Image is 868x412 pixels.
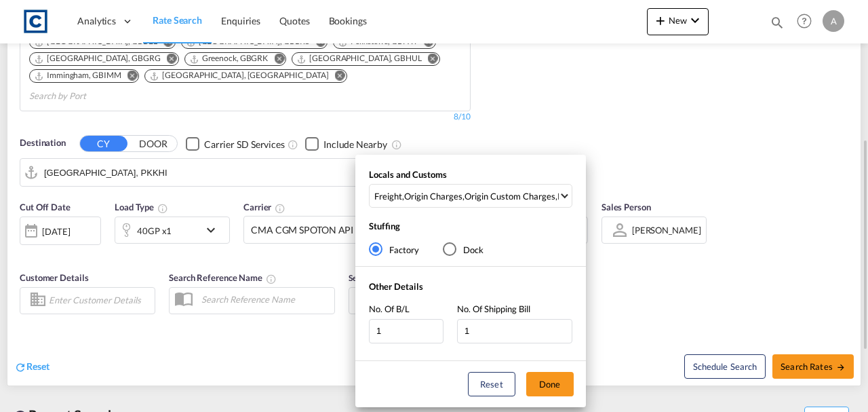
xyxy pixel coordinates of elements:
[369,221,400,231] span: Stuffing
[404,190,462,202] div: Origin Charges
[465,190,555,202] div: Origin Custom Charges
[374,190,402,202] div: Freight
[369,319,443,343] input: No. Of B/L
[369,169,447,180] span: Locals and Customs
[369,281,423,292] span: Other Details
[457,319,572,343] input: No. Of Shipping Bill
[457,303,530,314] span: No. Of Shipping Bill
[526,372,574,396] button: Done
[443,242,484,256] md-radio-button: Dock
[374,190,559,202] span: , , ,
[557,190,618,202] div: Pickup Charges
[369,303,410,314] span: No. Of B/L
[369,242,419,256] md-radio-button: Factory
[468,372,515,396] button: Reset
[369,184,572,208] md-select: Select Locals and Customs: Freight, Origin Charges, Origin Custom Charges, Pickup Charges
